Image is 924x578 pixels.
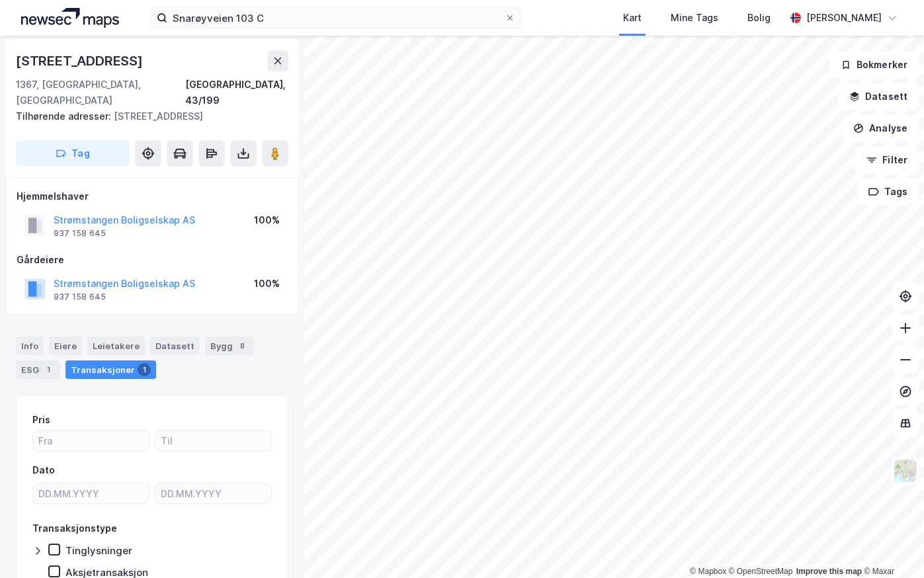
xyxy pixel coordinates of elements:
[829,52,919,78] button: Bokmerker
[838,83,919,110] button: Datasett
[842,115,919,142] button: Analyse
[33,483,149,503] input: DD.MM.YYYY
[16,108,278,124] div: [STREET_ADDRESS]
[167,8,505,28] input: Søk på adresse, matrikkel, gårdeiere, leietakere eller personer
[21,8,119,28] img: logo.a4113a55bc3d86da70a041830d287a7e.svg
[16,110,114,122] span: Tilhørende adresser:
[65,544,132,557] div: Tinglysninger
[623,10,642,26] div: Kart
[205,337,254,355] div: Bygg
[33,431,149,450] input: Fra
[32,462,55,478] div: Dato
[185,77,288,108] div: [GEOGRAPHIC_DATA], 43/199
[155,483,271,503] input: DD.MM.YYYY
[32,412,50,428] div: Pris
[855,147,919,173] button: Filter
[254,212,280,228] div: 100%
[893,458,918,483] img: Z
[150,337,200,355] div: Datasett
[690,567,726,576] a: Mapbox
[729,567,793,576] a: OpenStreetMap
[806,10,882,26] div: [PERSON_NAME]
[138,363,151,376] div: 1
[796,567,862,576] a: Improve this map
[16,140,130,167] button: Tag
[254,276,280,292] div: 100%
[747,10,771,26] div: Bolig
[16,77,185,108] div: 1367, [GEOGRAPHIC_DATA], [GEOGRAPHIC_DATA]
[17,252,288,268] div: Gårdeiere
[32,520,117,536] div: Transaksjonstype
[858,515,924,578] iframe: Chat Widget
[17,188,288,204] div: Hjemmelshaver
[87,337,145,355] div: Leietakere
[54,292,106,302] div: 937 158 645
[235,339,249,352] div: 8
[155,431,271,450] input: Til
[16,360,60,379] div: ESG
[16,50,146,71] div: [STREET_ADDRESS]
[54,228,106,239] div: 937 158 645
[857,179,919,205] button: Tags
[65,360,156,379] div: Transaksjoner
[49,337,82,355] div: Eiere
[16,337,44,355] div: Info
[42,363,55,376] div: 1
[671,10,718,26] div: Mine Tags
